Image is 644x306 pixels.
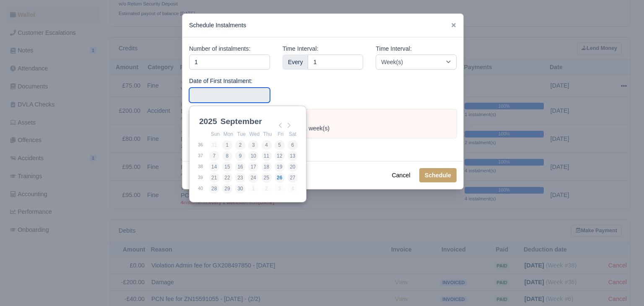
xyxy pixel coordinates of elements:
[237,131,246,137] abbr: Tuesday
[235,173,245,183] button: 23
[289,131,296,137] abbr: Saturday
[284,120,294,130] button: Next Month
[248,140,258,150] button: 3
[278,131,283,137] abbr: Friday
[263,131,272,137] abbr: Thursday
[376,44,412,54] label: Time Interval:
[189,88,270,103] input: Use the arrow keys to pick a date
[189,76,252,86] label: Date of First Instalment:
[210,124,448,133] div: Deduct from the driver every 1 week(s)
[275,120,286,130] button: Previous Month
[235,140,245,150] button: 2
[222,184,232,194] button: 29
[223,131,233,137] abbr: Monday
[222,162,232,172] button: 15
[222,140,232,150] button: 1
[262,140,272,150] button: 4
[211,131,220,137] abbr: Sunday
[288,173,298,183] button: 27
[235,151,245,161] button: 9
[197,140,209,150] td: 36
[262,162,272,172] button: 18
[248,173,258,183] button: 24
[210,116,448,123] h6: Payment Plan
[197,172,209,183] td: 39
[419,168,457,182] button: Schedule
[275,140,285,150] button: 5
[602,266,644,306] iframe: Chat Widget
[197,150,209,161] td: 37
[288,151,298,161] button: 13
[235,184,245,194] button: 30
[209,162,219,172] button: 14
[182,14,463,37] div: Schedule Instalments
[288,162,298,172] button: 20
[275,151,285,161] button: 12
[248,151,258,161] button: 10
[209,173,219,183] button: 21
[235,162,245,172] button: 16
[222,173,232,183] button: 22
[197,183,209,194] td: 40
[275,162,285,172] button: 19
[197,115,219,128] div: 2025
[283,44,319,54] label: Time Interval:
[189,44,250,54] label: Number of instalments:
[209,184,219,194] button: 28
[219,115,264,128] div: September
[197,161,209,172] td: 38
[283,54,309,70] div: Every
[248,162,258,172] button: 17
[209,151,219,161] button: 7
[386,168,415,182] button: Cancel
[288,140,298,150] button: 6
[222,151,232,161] button: 8
[249,131,260,137] abbr: Wednesday
[262,173,272,183] button: 25
[275,173,285,183] button: 26
[262,151,272,161] button: 11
